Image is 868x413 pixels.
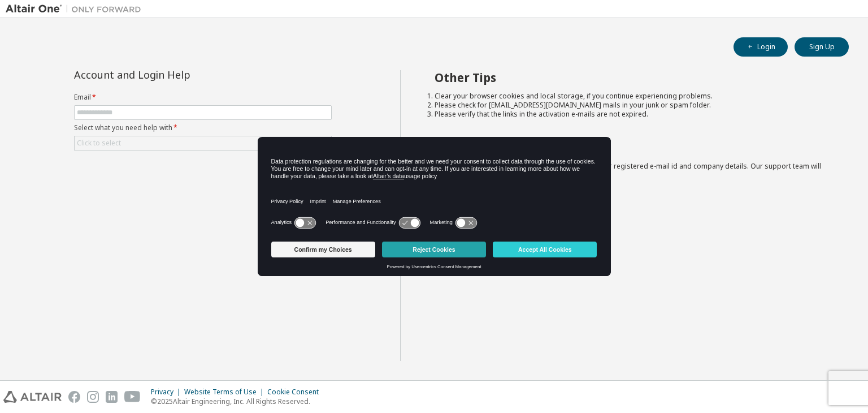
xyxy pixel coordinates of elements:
img: linkedin.svg [106,391,118,403]
label: Select what you need help with [74,123,332,132]
h2: Other Tips [435,70,829,85]
span: with a brief description of the problem, your registered e-mail id and company details. Our suppo... [435,161,821,180]
li: Please verify that the links in the activation e-mails are not expired. [435,110,829,119]
li: Please check for [EMAIL_ADDRESS][DOMAIN_NAME] mails in your junk or spam folder. [435,101,829,110]
div: Click to select [77,139,121,148]
div: Click to select [75,136,331,150]
img: Altair One [6,3,147,15]
img: instagram.svg [87,391,99,403]
img: altair_logo.svg [3,391,62,403]
div: Cookie Consent [267,388,325,397]
div: Account and Login Help [74,70,280,79]
p: © 2025 Altair Engineering, Inc. All Rights Reserved. [151,397,325,406]
button: Login [734,37,788,57]
li: Clear your browser cookies and local storage, if you continue experiencing problems. [435,92,829,101]
label: Email [74,93,332,102]
h2: Not sure how to login? [435,140,829,155]
div: Privacy [151,388,184,397]
div: Website Terms of Use [184,388,267,397]
img: facebook.svg [68,391,80,403]
button: Sign Up [795,37,849,57]
img: youtube.svg [124,391,141,403]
